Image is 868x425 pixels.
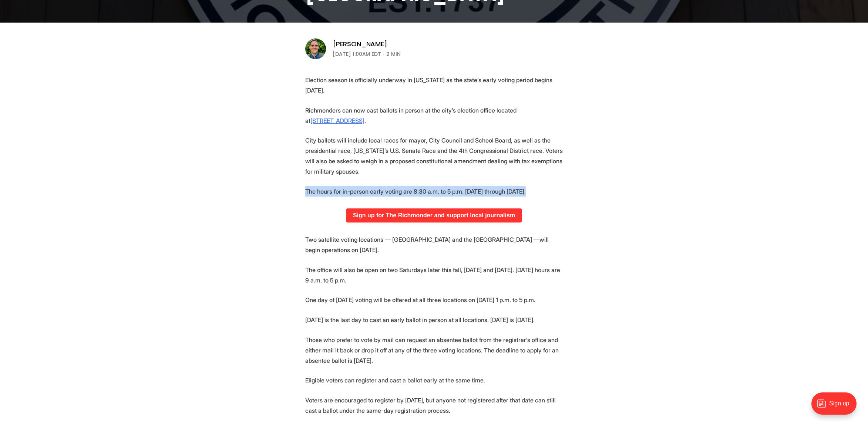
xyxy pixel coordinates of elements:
p: The office will also be open on two Saturdays later this fall, [DATE] and [DATE]. [DATE] hours ar... [305,265,563,285]
p: Those who prefer to vote by mail can request an absentee ballot from the registrar’s office and e... [305,335,563,366]
a: Sign up for The Richmonder and support local journalism [346,208,522,222]
p: Election season is officially underway in [US_STATE] as the state’s early voting period begins [D... [305,75,563,96]
p: Voters are encouraged to register by [DATE], but anyone not registered after that date can still ... [305,395,563,416]
p: City ballots will include local races for mayor, City Council and School Board, as well as the pr... [305,135,563,177]
p: One day of [DATE] voting will be offered at all three locations on [DATE] 1 p.m. to 5 p.m. [305,295,563,305]
span: 2 min [386,50,401,58]
a: [STREET_ADDRESS] [310,117,364,124]
time: [DATE] 1:00AM EDT [333,50,381,58]
p: Eligible voters can register and cast a ballot early at the same time. [305,375,563,385]
a: [PERSON_NAME] [333,40,387,48]
p: Two satellite voting locations — [GEOGRAPHIC_DATA] and the [GEOGRAPHIC_DATA] —will begin operatio... [305,234,563,255]
p: Richmonders can now cast ballots in person at the city’s election office located at . [305,105,563,126]
iframe: portal-trigger [805,389,868,425]
p: The hours for in-person early voting are 8:30 a.m. to 5 p.m. [DATE] through [DATE]. [305,186,563,197]
img: Graham Moomaw [305,39,326,59]
p: [DATE] is the last day to cast an early ballot in person at all locations. [DATE] is [DATE]. [305,315,563,325]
